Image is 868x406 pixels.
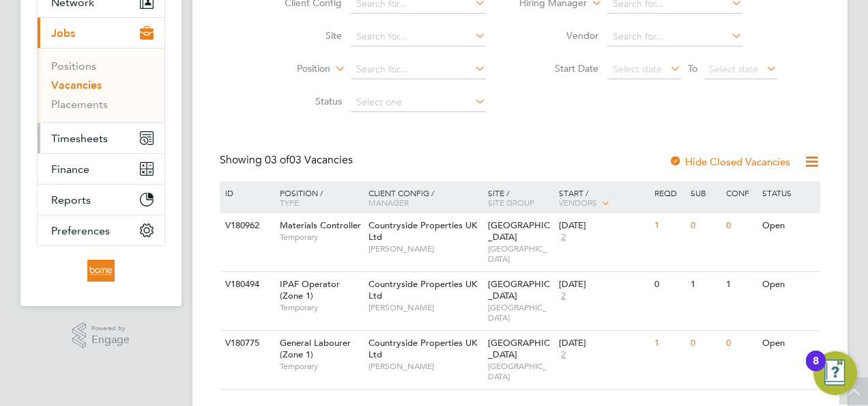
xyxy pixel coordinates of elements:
a: Powered byEngage [72,323,130,349]
div: V180775 [222,331,270,356]
span: [GEOGRAPHIC_DATA] [488,361,553,382]
span: Countryside Properties UK Ltd [368,278,477,301]
img: borneltd-logo-retina.png [87,260,114,282]
span: [GEOGRAPHIC_DATA] [488,243,553,265]
span: Engage [91,334,130,346]
div: Showing [220,153,356,167]
div: 1 [651,213,686,239]
button: Finance [38,154,164,184]
span: Materials Controller [280,219,361,231]
div: 0 [687,331,723,356]
div: Status [759,181,818,204]
span: [PERSON_NAME] [368,361,481,372]
span: Preferences [51,224,110,237]
span: [GEOGRAPHIC_DATA] [488,278,550,301]
span: Countryside Properties UK Ltd [368,219,477,243]
span: 03 Vacancies [265,153,353,167]
input: Search for... [351,27,486,46]
span: Temporary [280,361,362,372]
div: 0 [723,331,758,356]
span: [GEOGRAPHIC_DATA] [488,302,553,323]
input: Select one [351,93,486,112]
div: ID [222,181,270,204]
label: Position [252,62,330,76]
span: Type [280,197,299,208]
span: Timesheets [51,132,108,145]
button: Open Resource Center, 8 new notifications [813,351,857,395]
a: Vacancies [51,79,102,92]
span: Finance [51,163,89,176]
span: IPAF Operator (Zone 1) [280,278,340,301]
span: [PERSON_NAME] [368,243,481,254]
span: [GEOGRAPHIC_DATA] [488,337,550,360]
button: Reports [38,185,164,215]
span: Select date [613,63,662,75]
span: Reports [51,193,91,206]
label: Site [263,29,342,42]
span: Powered by [91,323,130,334]
div: 0 [723,213,758,239]
div: [DATE] [559,338,648,349]
span: Countryside Properties UK Ltd [368,337,477,360]
span: Select date [709,63,758,75]
span: 2 [559,290,568,302]
a: Placements [51,98,108,111]
span: To [684,59,701,77]
div: Start / [555,181,651,215]
label: Start Date [520,62,598,75]
input: Search for... [608,27,742,46]
span: 03 of [265,153,289,167]
label: Vendor [520,29,598,42]
a: Positions [51,59,96,72]
span: [PERSON_NAME] [368,302,481,313]
span: 2 [559,349,568,361]
span: 2 [559,232,568,243]
button: Timesheets [38,123,164,153]
div: Client Config / [365,181,484,214]
div: 0 [687,213,723,239]
span: Jobs [51,27,75,40]
div: 0 [651,272,686,297]
span: General Labourer (Zone 1) [280,337,351,360]
button: Jobs [38,18,164,48]
div: Reqd [651,181,686,204]
div: 1 [687,272,723,297]
div: Conf [723,181,758,204]
div: 8 [813,361,819,379]
div: Site / [484,181,556,214]
div: V180494 [222,272,270,297]
div: Sub [687,181,723,204]
div: [DATE] [559,220,648,232]
div: Open [759,272,818,297]
div: Open [759,331,818,356]
div: Jobs [38,48,164,122]
span: Temporary [280,232,362,243]
span: Site Group [488,197,534,208]
input: Search for... [351,60,486,79]
span: Vendors [559,197,597,208]
div: V180962 [222,213,270,239]
div: Position / [270,181,365,214]
span: [GEOGRAPHIC_DATA] [488,219,550,243]
a: Go to home page [37,260,165,282]
div: 1 [651,331,686,356]
label: Status [263,95,342,107]
div: [DATE] [559,279,648,290]
span: Manager [368,197,409,208]
button: Preferences [38,215,164,245]
div: 1 [723,272,758,297]
span: Temporary [280,302,362,313]
div: Open [759,213,818,239]
label: Hide Closed Vacancies [669,155,790,168]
